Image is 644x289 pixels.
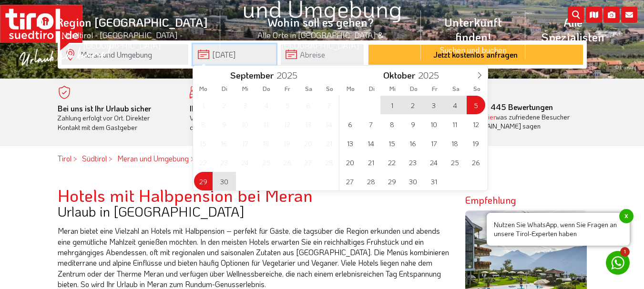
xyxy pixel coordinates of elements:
[425,153,443,171] span: Oktober 24, 2025
[215,153,234,171] span: September 23, 2025
[190,103,289,113] b: Ihr Traumurlaub beginnt hier!
[117,153,189,163] a: Meran und Umgebung
[454,112,572,131] div: was zufriedene Besucher über [DOMAIN_NAME] sagen
[320,153,338,171] span: September 28, 2025
[235,86,256,92] span: Mi
[24,4,220,61] a: Die Region [GEOGRAPHIC_DATA]Nordtirol - [GEOGRAPHIC_DATA] - [GEOGRAPHIC_DATA]
[220,4,421,61] a: Wohin soll es gehen?Alle Orte in [GEOGRAPHIC_DATA] & [GEOGRAPHIC_DATA]
[58,103,151,113] b: Bei uns ist Ihr Urlaub sicher
[257,96,276,114] span: September 4, 2025
[467,96,485,114] span: Oktober 5, 2025
[362,115,380,133] span: Oktober 7, 2025
[58,186,451,205] h2: Hotels mit Halbpension bei Meran
[236,134,255,152] span: September 17, 2025
[58,104,176,132] div: Zahlung erfolgt vor Ort. Direkter Kontakt mit dem Gastgeber
[415,69,447,81] input: Year
[383,134,401,152] span: Oktober 15, 2025
[193,86,214,92] span: Mo
[362,134,380,152] span: Oktober 14, 2025
[425,115,443,133] span: Oktober 10, 2025
[215,96,234,114] span: September 2, 2025
[383,71,415,80] span: Oktober
[465,194,516,206] strong: Empfehlung
[215,115,234,133] span: September 9, 2025
[274,69,305,81] input: Year
[425,96,443,114] span: Oktober 3, 2025
[82,153,107,163] a: Südtirol
[215,134,234,152] span: September 16, 2025
[257,153,276,171] span: September 25, 2025
[446,96,464,114] span: Oktober 4, 2025
[341,134,359,152] span: Oktober 13, 2025
[425,134,443,152] span: Oktober 17, 2025
[341,172,359,190] span: Oktober 27, 2025
[298,86,319,92] span: Sa
[58,153,72,163] a: Tirol
[421,4,525,65] a: Unterkunft finden!Suchen und buchen
[525,4,620,55] a: Alle Spezialisten
[236,115,255,133] span: September 10, 2025
[214,86,235,92] span: Di
[194,134,213,152] span: September 15, 2025
[320,115,338,133] span: September 14, 2025
[445,86,466,92] span: Sa
[383,172,401,190] span: Oktober 29, 2025
[320,134,338,152] span: September 21, 2025
[446,134,464,152] span: Oktober 18, 2025
[383,153,401,171] span: Oktober 22, 2025
[603,7,620,23] i: Fotogalerie
[35,30,209,50] small: Nordtirol - [GEOGRAPHIC_DATA] - [GEOGRAPHIC_DATA]
[299,96,317,114] span: September 6, 2025
[620,247,630,257] span: 1
[424,86,445,92] span: Fr
[278,96,296,114] span: September 5, 2025
[236,153,255,171] span: September 24, 2025
[215,172,234,190] span: September 30, 2025
[299,134,317,152] span: September 20, 2025
[466,86,487,92] span: So
[425,172,443,190] span: Oktober 31, 2025
[404,134,422,152] span: Oktober 16, 2025
[446,115,464,133] span: Oktober 11, 2025
[621,7,637,23] i: Kontakt
[232,30,409,50] small: Alle Orte in [GEOGRAPHIC_DATA] & [GEOGRAPHIC_DATA]
[58,204,451,219] h3: Urlaub in [GEOGRAPHIC_DATA]
[236,96,255,114] span: September 3, 2025
[362,172,380,190] span: Oktober 28, 2025
[320,96,338,114] span: September 7, 2025
[446,153,464,171] span: Oktober 25, 2025
[257,115,276,133] span: September 11, 2025
[194,115,213,133] span: September 8, 2025
[404,153,422,171] span: Oktober 23, 2025
[487,213,630,246] span: Nutzen Sie WhatsApp, wenn Sie Fragen an unsere Tirol-Experten haben
[299,153,317,171] span: September 27, 2025
[454,102,553,112] b: - 445 Bewertungen
[404,96,422,114] span: Oktober 2, 2025
[257,134,276,152] span: September 18, 2025
[383,115,401,133] span: Oktober 8, 2025
[467,115,485,133] span: Oktober 12, 2025
[606,251,630,275] a: 1 Nutzen Sie WhatsApp, wenn Sie Fragen an unsere Tirol-Experten habenx
[256,86,277,92] span: Do
[319,86,340,92] span: So
[340,86,361,92] span: Mo
[278,115,296,133] span: September 12, 2025
[230,71,274,80] span: September
[362,153,380,171] span: Oktober 21, 2025
[278,134,296,152] span: September 19, 2025
[341,115,359,133] span: Oktober 6, 2025
[341,153,359,171] span: Oktober 20, 2025
[403,86,424,92] span: Do
[277,86,298,92] span: Fr
[382,86,403,92] span: Mi
[619,209,634,223] span: x
[194,153,213,171] span: September 22, 2025
[404,172,422,190] span: Oktober 30, 2025
[467,134,485,152] span: Oktober 19, 2025
[361,86,382,92] span: Di
[194,96,213,114] span: September 1, 2025
[383,96,401,114] span: Oktober 1, 2025
[467,153,485,171] span: Oktober 26, 2025
[586,7,602,23] i: Karte öffnen
[299,115,317,133] span: September 13, 2025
